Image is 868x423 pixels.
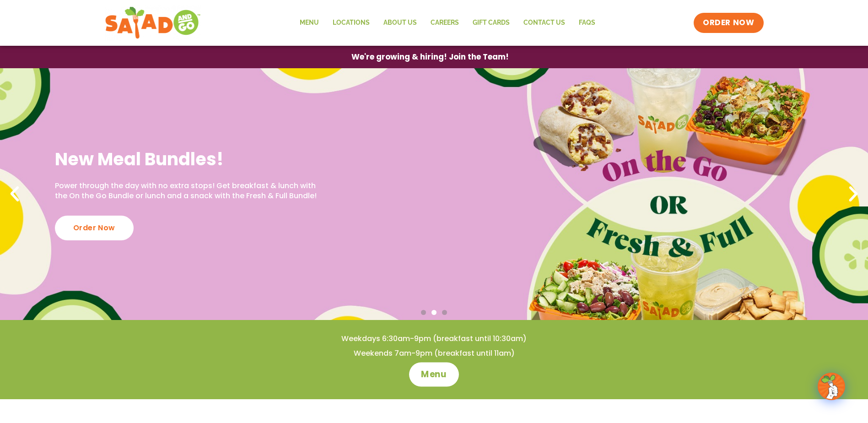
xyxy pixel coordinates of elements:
[338,46,523,68] a: We're growing & hiring! Join the Team!
[819,374,844,399] img: wpChatIcon
[293,12,326,33] a: Menu
[377,12,424,33] a: About Us
[105,5,201,41] img: new-SAG-logo-768×292
[421,369,447,380] span: Menu
[424,12,466,33] a: Careers
[293,12,602,33] nav: Menu
[517,12,572,33] a: Contact Us
[694,13,763,33] a: ORDER NOW
[431,310,437,315] span: Go to slide 2
[18,348,850,358] h4: Weekends 7am-9pm (breakfast until 11am)
[572,12,602,33] a: FAQs
[703,17,754,28] span: ORDER NOW
[55,181,323,201] p: Power through the day with no extra stops! Get breakfast & lunch with the On the Go Bundle or lun...
[843,184,863,204] div: Next slide
[5,184,25,204] div: Previous slide
[351,53,509,61] span: We're growing & hiring! Join the Team!
[442,310,447,315] span: Go to slide 3
[18,334,850,344] h4: Weekdays 6:30am-9pm (breakfast until 10:30am)
[55,216,134,240] div: Order Now
[409,362,459,386] a: Menu
[466,12,517,33] a: GIFT CARDS
[55,148,323,170] h2: New Meal Bundles!
[326,12,377,33] a: Locations
[421,310,426,315] span: Go to slide 1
